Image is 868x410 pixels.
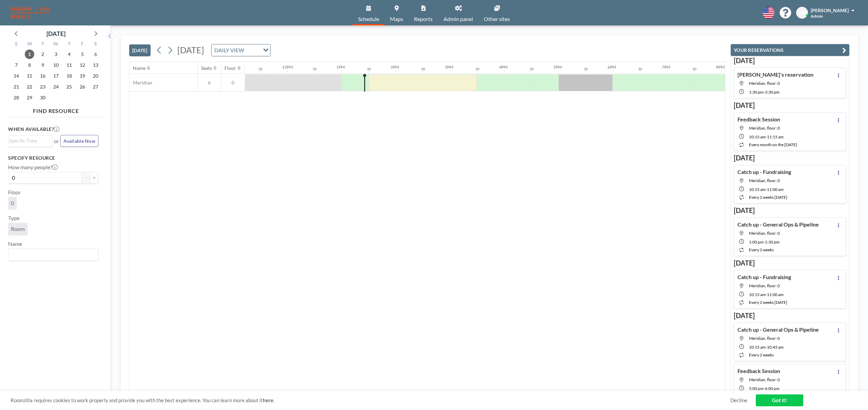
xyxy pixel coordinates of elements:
div: T [62,40,76,49]
span: Meridian, floor: 0 [749,81,780,86]
div: M [23,40,36,49]
span: 0 [221,80,245,86]
span: Saturday, September 13, 2025 [91,60,100,70]
button: - [82,172,90,183]
span: 11:15 AM [767,134,784,139]
span: Thursday, September 4, 2025 [64,50,74,59]
img: organization-logo [11,6,49,20]
div: 2PM [391,64,399,70]
span: Saturday, September 20, 2025 [91,71,100,81]
span: every 2 weeks [749,352,774,357]
h3: [DATE] [734,206,846,215]
div: Seats [201,65,212,71]
span: Roomzilla requires cookies to work properly and provide you with the best experience. You can lea... [11,397,730,404]
span: Monday, September 22, 2025 [25,82,34,92]
span: 1:00 PM [749,239,764,245]
div: F [76,40,89,49]
span: 1:30 PM [765,239,780,245]
span: Monday, September 15, 2025 [25,71,34,81]
button: Available Now [60,135,98,147]
span: Friday, September 26, 2025 [78,82,87,92]
span: Tuesday, September 23, 2025 [38,82,47,92]
h4: Catch up - Fundraising [737,169,791,175]
span: Wednesday, September 10, 2025 [51,60,61,70]
span: Meridian, floor: 0 [749,125,780,131]
button: + [90,172,98,183]
span: 10:45 AM [767,345,784,350]
span: Schedule [358,16,379,22]
span: - [766,292,767,297]
div: 30 [475,67,479,71]
div: [DATE] [46,29,65,38]
div: Floor [224,65,236,71]
div: 7PM [662,64,670,70]
h4: [PERSON_NAME]'s reservation [737,71,813,78]
span: Wednesday, September 24, 2025 [51,82,61,92]
span: every 2 weeks [749,247,774,252]
span: - [766,187,767,192]
label: Floor [8,189,21,196]
h4: FIND RESOURCE [8,105,104,114]
div: 3PM [445,64,453,70]
label: Name [8,240,22,247]
span: Sunday, September 21, 2025 [12,82,21,92]
div: Search for option [8,136,52,146]
span: Friday, September 12, 2025 [78,60,87,70]
a: Got it! [756,394,803,406]
span: Saturday, September 6, 2025 [91,50,100,59]
span: Meridian, floor: 0 [749,283,780,288]
h3: [DATE] [734,311,846,320]
span: Tuesday, September 16, 2025 [38,71,47,81]
span: - [764,90,765,95]
span: DAILY VIEW [213,46,245,55]
span: Meridian [130,80,152,86]
span: - [766,345,767,350]
span: Friday, September 5, 2025 [78,50,87,59]
h4: Feedback Session [737,368,780,374]
span: Monday, September 1, 2025 [25,50,34,59]
h3: [DATE] [734,56,846,65]
button: YOUR RESERVATIONS [731,44,849,56]
span: LB [800,10,805,16]
div: 12PM [282,64,293,70]
div: 30 [584,67,588,71]
div: 30 [258,67,262,71]
span: 10:15 AM [749,187,766,192]
span: Maps [390,16,403,22]
div: 30 [692,67,696,71]
span: [PERSON_NAME] [811,7,849,13]
span: Wednesday, September 17, 2025 [51,71,61,81]
div: T [36,40,50,49]
button: [DATE] [129,44,151,56]
span: Admin panel [443,16,473,22]
span: 11:00 AM [767,292,784,297]
span: 6 [198,80,221,86]
span: Tuesday, September 30, 2025 [38,93,47,102]
span: every 2 weeks [DATE] [749,300,787,305]
div: 30 [367,67,371,71]
span: Sunday, September 28, 2025 [12,93,21,102]
span: Room [11,226,25,232]
span: Admin [811,14,823,19]
span: Wednesday, September 3, 2025 [51,50,61,59]
input: Search for option [246,46,259,55]
input: Search for option [9,250,94,259]
span: 10:15 AM [749,134,766,139]
span: Other sites [484,16,510,22]
div: S [89,40,102,49]
div: 30 [530,67,534,71]
span: 11:00 AM [767,187,784,192]
span: Reports [414,16,433,22]
input: Search for option [9,137,48,144]
div: S [10,40,23,49]
div: W [50,40,63,49]
div: 30 [421,67,425,71]
span: Meridian, floor: 0 [749,178,780,183]
div: Search for option [8,249,98,260]
span: 10:15 AM [749,292,766,297]
h4: Catch up - General Ops & Pipeline [737,221,819,228]
span: Friday, September 19, 2025 [78,71,87,81]
span: Monday, September 8, 2025 [25,60,34,70]
h3: [DATE] [734,154,846,162]
span: 1:30 PM [749,90,764,95]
